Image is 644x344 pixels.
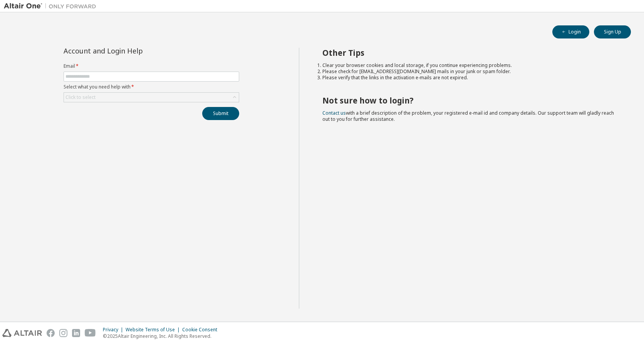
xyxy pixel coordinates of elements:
label: Email [64,63,239,69]
div: Cookie Consent [182,327,222,333]
button: Login [552,25,589,38]
p: © 2025 Altair Engineering, Inc. All Rights Reserved. [103,333,222,339]
button: Sign Up [594,25,631,38]
img: altair_logo.svg [2,329,42,337]
h2: Not sure how to login? [322,95,617,105]
span: with a brief description of the problem, your registered e-mail id and company details. Our suppo... [322,110,614,122]
li: Clear your browser cookies and local storage, if you continue experiencing problems. [322,62,617,68]
img: linkedin.svg [72,329,80,337]
img: Altair One [4,2,100,10]
button: Submit [202,107,239,120]
div: Click to select [65,94,96,100]
div: Website Terms of Use [126,327,182,333]
label: Select what you need help with [64,84,239,90]
img: facebook.svg [47,329,55,337]
div: Click to select [64,93,239,102]
a: Contact us [322,110,346,116]
li: Please verify that the links in the activation e-mails are not expired. [322,75,617,81]
div: Account and Login Help [64,48,204,54]
h2: Other Tips [322,48,617,58]
img: youtube.svg [85,329,96,337]
li: Please check for [EMAIL_ADDRESS][DOMAIN_NAME] mails in your junk or spam folder. [322,68,617,75]
div: Privacy [103,327,126,333]
img: instagram.svg [59,329,67,337]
